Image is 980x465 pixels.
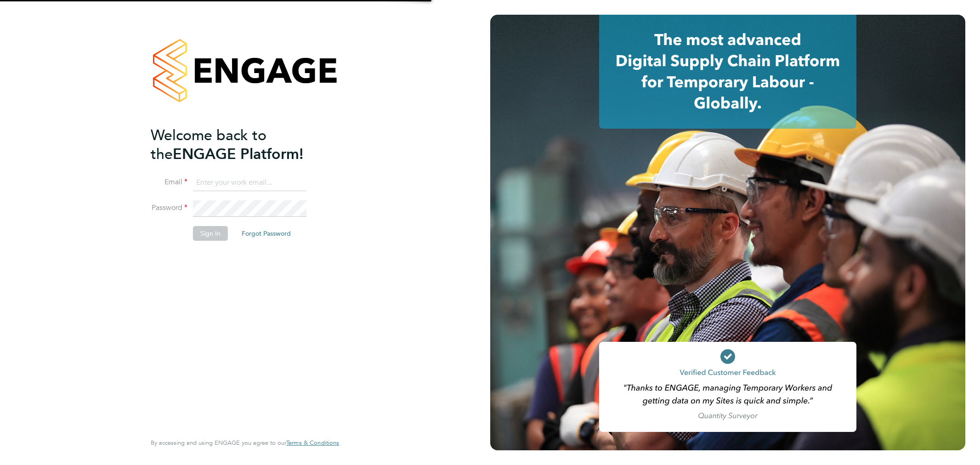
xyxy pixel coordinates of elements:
[286,439,339,447] a: Terms & Conditions
[151,439,339,447] span: By accessing and using ENGAGE you agree to our
[286,439,339,447] span: Terms & Conditions
[234,226,298,241] button: Forgot Password
[151,203,187,213] label: Password
[193,175,306,191] input: Enter your work email...
[151,126,330,164] h2: ENGAGE Platform!
[151,126,266,163] span: Welcome back to the
[193,226,228,241] button: Sign In
[151,177,187,187] label: Email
